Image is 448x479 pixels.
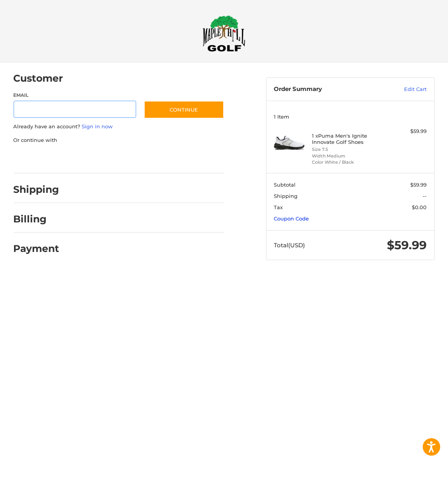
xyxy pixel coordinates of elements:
p: Already have an account? [14,123,224,131]
h2: Payment [14,243,59,255]
span: $59.99 [387,238,427,252]
h2: Shipping [14,184,59,196]
span: $59.99 [410,182,427,188]
span: Total (USD) [274,241,305,249]
div: $59.99 [388,128,427,135]
span: Tax [274,204,283,210]
label: Email [14,92,136,99]
li: Width Medium [312,153,387,159]
span: -- [423,193,427,199]
li: Color White / Black [312,159,387,166]
span: Subtotal [274,182,296,188]
span: $0.00 [412,204,427,210]
a: Edit Cart [378,86,427,93]
a: Coupon Code [274,215,309,222]
button: Continue [144,101,224,119]
h3: Order Summary [274,86,378,93]
h2: Billing [14,213,59,225]
span: Shipping [274,193,297,199]
h2: Customer [14,72,63,84]
h3: 1 Item [274,114,427,120]
h4: 1 x Puma Men's Ignite Innovate Golf Shoes [312,133,387,145]
img: Maple Hill Golf [203,15,245,52]
iframe: PayPal-paypal [11,152,69,166]
p: Or continue with [14,136,224,144]
a: Sign in now [82,123,113,129]
li: Size 7.5 [312,146,387,153]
